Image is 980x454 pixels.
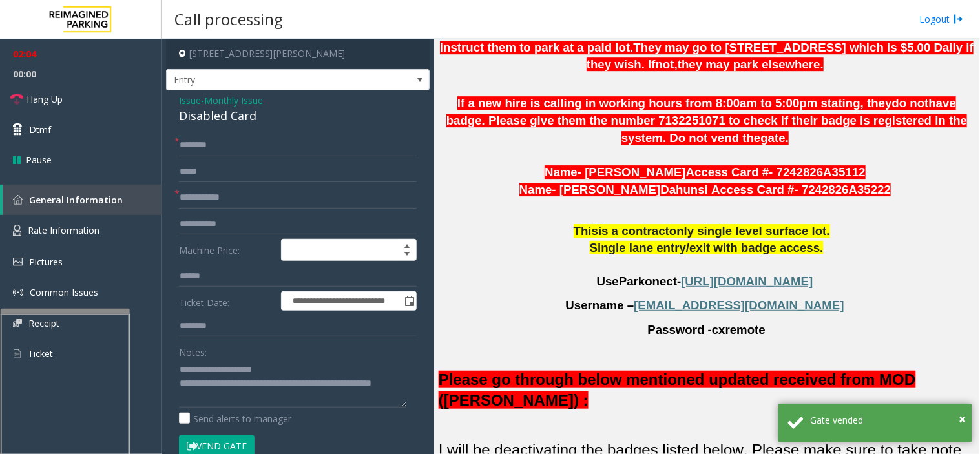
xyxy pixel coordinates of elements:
span: - 7242826A35222 [795,183,891,196]
div: Disabled Card [179,107,417,125]
span: . [827,224,830,238]
span: Toggle popup [402,292,416,310]
span: gate. [760,131,789,145]
span: - [201,94,263,107]
span: Issue [179,94,201,107]
img: 'icon' [13,258,23,266]
span: Dahunsi [660,183,708,197]
span: [EMAIL_ADDRESS][DOMAIN_NAME] [634,298,844,312]
span: Dtmf [29,123,51,136]
span: Pause [26,153,52,167]
label: Notes: [179,341,207,359]
button: Close [959,409,966,429]
span: Use [597,274,619,288]
img: 'icon' [13,287,23,298]
span: Rate Information [28,224,99,236]
span: Please go through below mentioned updated received from MOD ([PERSON_NAME] [439,371,916,408]
span: Name [519,183,552,196]
span: only single level surface lot [669,224,827,238]
h4: [STREET_ADDRESS][PERSON_NAME] [166,39,430,69]
label: Machine Price: [176,239,278,261]
span: have badge. Please give them the number 7132251071 to check if their badge is registered in the s... [446,96,968,144]
span: ) : [574,391,589,409]
a: [URL][DOMAIN_NAME] [682,277,813,287]
span: not, [656,57,678,71]
span: They may go to [STREET_ADDRESS] which is $5.00 Daily if they wish. If [587,41,974,72]
span: Password - [648,323,713,336]
div: Gate vended [811,413,963,427]
span: Entry [167,70,377,90]
span: - [677,274,681,288]
span: Monthly Issue [204,94,263,107]
span: × [959,410,966,428]
span: Access Card # [711,183,795,196]
span: [URL][DOMAIN_NAME] [682,274,813,288]
span: Pictures [29,256,63,268]
span: Username – [566,298,634,312]
span: Hang Up [26,92,63,106]
span: cxremote [712,323,766,337]
h3: Call processing [168,3,289,35]
label: Send alerts to manager [179,412,291,426]
span: Single lane entry/exit with badge access [590,241,820,254]
span: . [820,241,824,254]
span: This [574,224,598,238]
span: - [PERSON_NAME] [578,165,686,179]
span: - 7242826A35112 [769,165,865,179]
img: 'icon' [13,225,21,236]
span: Parkonect [619,274,677,289]
span: Access Card # [686,165,769,179]
span: Common Issues [30,286,98,298]
img: logout [954,12,964,26]
span: General Information [29,194,123,206]
span: please do not vend the gates and instruct them to park at a paid lot. [440,23,969,54]
span: they may park elsewhere. [678,57,824,71]
img: 'icon' [13,195,23,205]
span: do not [892,96,929,110]
label: Ticket Date: [176,291,278,311]
span: is a contract [598,224,669,238]
a: Logout [920,12,964,26]
span: - [PERSON_NAME] [552,183,660,196]
span: Decrease value [398,250,416,260]
span: Increase value [398,240,416,250]
span: If a new hire is calling in working hours from 8:00am to 5:00pm stating, they [457,96,892,110]
span: Name [545,165,578,179]
a: General Information [3,185,162,215]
